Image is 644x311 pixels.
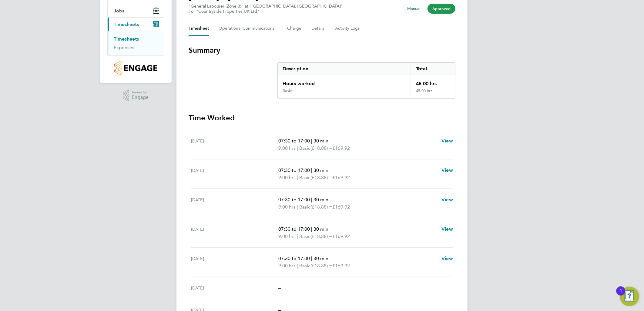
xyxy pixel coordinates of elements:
[314,226,328,232] span: 30 min
[191,196,278,211] div: [DATE]
[310,145,332,151] span: (£18.88) =
[411,63,455,75] div: Total
[123,90,149,102] a: Powered byEngage
[278,138,310,144] span: 07:30 to 17:00
[311,197,312,202] span: |
[310,204,332,210] span: (£18.88) =
[311,256,312,261] span: |
[189,113,455,123] h3: Time Worked
[191,284,278,292] div: [DATE]
[297,175,298,180] span: |
[132,90,149,95] span: Powered by
[314,256,328,261] span: 30 min
[278,145,296,151] span: 9.00 hrs
[191,255,278,269] div: [DATE]
[114,36,139,42] a: Timesheets
[441,138,453,144] span: View
[332,233,350,239] span: £169.92
[441,197,453,202] span: View
[332,263,350,269] span: £169.92
[108,18,164,31] button: Timesheets
[297,263,298,269] span: |
[314,197,328,202] span: 30 min
[441,226,453,232] span: View
[299,174,310,181] span: Basic
[283,89,292,93] div: Basic
[108,31,164,55] div: Timesheets
[441,167,453,174] a: View
[278,226,310,232] span: 07:30 to 17:00
[310,233,332,239] span: (£18.88) =
[428,4,455,14] span: This timesheet has been approved.
[297,233,298,239] span: |
[299,233,310,240] span: Basic
[332,175,350,180] span: £169.92
[299,145,310,152] span: Basic
[132,95,149,100] span: Engage
[114,22,139,27] span: Timesheets
[310,263,332,269] span: (£18.88) =
[189,45,455,55] h3: Summary
[441,226,453,233] a: View
[297,204,298,210] span: |
[441,196,453,203] a: View
[332,145,350,151] span: £169.92
[189,21,209,36] button: Timesheet
[311,167,312,173] span: |
[441,255,453,262] a: View
[114,45,134,50] a: Expenses
[311,138,312,144] span: |
[191,137,278,152] div: [DATE]
[114,61,157,75] img: countryside-properties-logo-retina.png
[189,9,343,14] div: For "Countryside Properties UK Ltd"
[278,167,310,173] span: 07:30 to 17:00
[314,167,328,173] span: 30 min
[620,287,639,306] button: Open Resource Center, 1 new notification
[278,63,411,75] div: Description
[619,291,622,299] div: 1
[107,61,164,75] a: Go to home page
[299,203,310,211] span: Basic
[277,62,455,99] div: Summary
[441,167,453,173] span: View
[310,175,332,180] span: (£18.88) =
[411,75,455,89] div: 45.00 hrs
[335,21,361,36] button: Activity Logs
[278,233,296,239] span: 9.00 hrs
[411,89,455,98] div: 45.00 hrs
[278,256,310,261] span: 07:30 to 17:00
[108,4,164,17] button: Jobs
[278,263,296,269] span: 9.00 hrs
[191,167,278,181] div: [DATE]
[311,21,325,36] button: Details
[114,8,124,14] span: Jobs
[402,4,425,14] span: This timesheet was manually created.
[332,204,350,210] span: £169.92
[278,75,411,89] div: Hours worked
[311,226,312,232] span: |
[278,197,310,202] span: 07:30 to 17:00
[441,137,453,145] a: View
[191,226,278,240] div: [DATE]
[189,4,343,14] div: "General Labourer (Zone 3)" at "[GEOGRAPHIC_DATA], [GEOGRAPHIC_DATA]"
[441,256,453,261] span: View
[287,21,302,36] button: Charge
[314,138,328,144] span: 30 min
[299,262,310,269] span: Basic
[219,21,277,36] button: Operational Communications
[297,145,298,151] span: |
[278,285,281,291] span: –
[278,175,296,180] span: 9.00 hrs
[278,204,296,210] span: 9.00 hrs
